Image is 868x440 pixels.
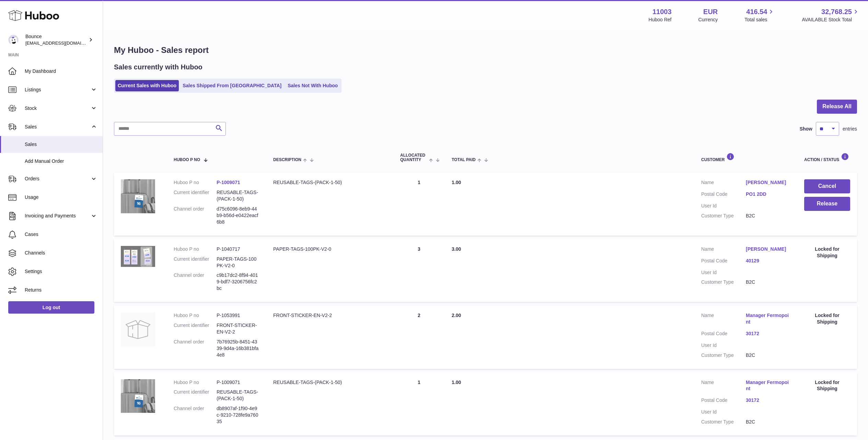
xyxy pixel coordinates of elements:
[25,250,97,256] span: Channels
[121,312,155,347] img: no-photo.jpg
[285,80,340,91] a: Sales Not With Huboo
[746,246,790,252] a: [PERSON_NAME]
[746,179,790,186] a: [PERSON_NAME]
[273,312,386,319] div: FRONT-STICKER-EN-V2-2
[121,379,155,413] img: 1725531121.png
[452,246,461,252] span: 3.00
[25,87,90,93] span: Listings
[217,405,259,425] dd: db8907af-1f90-4e9c-9210-728fe9a76035
[174,246,217,252] dt: Huboo P no
[804,246,850,259] div: Locked for Shipping
[701,352,746,359] dt: Customer Type
[452,313,461,318] span: 2.00
[25,40,101,46] span: [EMAIL_ADDRESS][DOMAIN_NAME]
[217,312,259,319] dd: P-1053991
[217,206,259,225] dd: d75c6096-8eb9-44b9-b56d-e0422eacf6b8
[114,45,857,56] h1: My Huboo - Sales report
[273,179,386,186] div: REUSABLE-TAGS-(PACK-1-50)
[821,7,852,16] span: 32,768.25
[746,379,790,392] a: Manager Fermopoint
[701,279,746,285] dt: Customer Type
[701,342,746,349] dt: User Id
[746,352,790,359] dd: B2C
[698,16,718,23] div: Currency
[746,213,790,219] dd: B2C
[174,312,217,319] dt: Huboo P no
[802,7,860,23] a: 32,768.25 AVAILABLE Stock Total
[802,16,860,23] span: AVAILABLE Stock Total
[174,389,217,402] dt: Current identifier
[121,179,155,213] img: 1725531121.png
[804,379,850,392] div: Locked for Shipping
[804,312,850,325] div: Locked for Shipping
[174,379,217,386] dt: Huboo P no
[217,272,259,292] dd: c9b17dc2-8f94-4019-bdf7-3206756fc2bc
[701,312,746,327] dt: Name
[393,239,445,302] td: 3
[217,339,259,358] dd: 7b76925b-8451-4339-9d4a-16b381bfa4e8
[174,339,217,358] dt: Channel order
[174,272,217,292] dt: Channel order
[273,158,301,162] span: Description
[701,203,746,209] dt: User Id
[701,397,746,405] dt: Postal Code
[174,206,217,225] dt: Channel order
[746,7,767,16] span: 416.54
[701,153,790,162] div: Customer
[25,33,87,46] div: Bounce
[744,7,775,23] a: 416.54 Total sales
[701,213,746,219] dt: Customer Type
[217,379,259,386] dd: P-1009071
[804,197,850,211] button: Release
[452,158,476,162] span: Total paid
[701,269,746,276] dt: User Id
[273,379,386,386] div: REUSABLE-TAGS-(PACK-1-50)
[393,305,445,369] td: 2
[25,124,90,130] span: Sales
[25,141,97,148] span: Sales
[746,397,790,404] a: 30172
[652,7,672,16] strong: 11003
[217,180,240,185] a: P-1009071
[804,153,850,162] div: Action / Status
[25,213,90,219] span: Invoicing and Payments
[746,279,790,285] dd: B2C
[174,405,217,425] dt: Channel order
[25,176,90,182] span: Orders
[701,379,746,394] dt: Name
[701,179,746,188] dt: Name
[8,35,19,45] img: collateral@usebounce.com
[114,63,202,72] h2: Sales currently with Huboo
[174,256,217,269] dt: Current identifier
[701,409,746,415] dt: User Id
[746,312,790,325] a: Manager Fermopoint
[8,301,94,314] a: Log out
[25,105,90,112] span: Stock
[393,372,445,436] td: 1
[25,287,97,293] span: Returns
[746,191,790,198] a: PO1 2DD
[174,179,217,186] dt: Huboo P no
[452,180,461,185] span: 1.00
[800,126,812,132] label: Show
[25,268,97,275] span: Settings
[701,258,746,266] dt: Postal Code
[744,16,775,23] span: Total sales
[121,246,155,267] img: 1744033642.png
[703,7,718,16] strong: EUR
[817,100,857,114] button: Release All
[217,322,259,335] dd: FRONT-STICKER-EN-V2-2
[701,246,746,254] dt: Name
[217,189,259,202] dd: REUSABLE-TAGS-(PACK-1-50)
[273,246,386,252] div: PAPER-TAGS-100PK-V2-0
[746,330,790,337] a: 30172
[25,194,97,201] span: Usage
[174,322,217,335] dt: Current identifier
[174,158,200,162] span: Huboo P no
[393,172,445,235] td: 1
[217,246,259,252] dd: P-1040717
[217,256,259,269] dd: PAPER-TAGS-100PK-V2-0
[180,80,284,91] a: Sales Shipped From [GEOGRAPHIC_DATA]
[115,80,179,91] a: Current Sales with Huboo
[701,191,746,199] dt: Postal Code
